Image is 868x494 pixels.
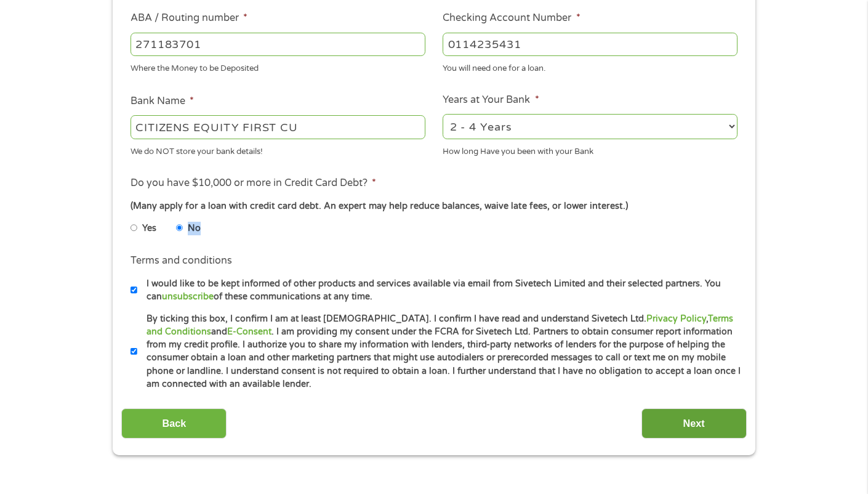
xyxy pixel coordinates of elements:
[121,408,227,439] input: Back
[131,33,425,56] input: 263177916
[443,59,737,75] div: You will need one for a loan.
[162,291,214,302] a: unsubscribe
[131,200,737,213] div: (Many apply for a loan with credit card debt. An expert may help reduce balances, waive late fees...
[188,222,201,235] label: No
[137,277,741,304] label: I would like to be kept informed of other products and services available via email from Sivetech...
[147,314,733,337] a: Terms and Conditions
[646,314,706,324] a: Privacy Policy
[131,177,376,190] label: Do you have $10,000 or more in Credit Card Debt?
[443,141,737,158] div: How long Have you been with your Bank
[131,141,425,158] div: We do NOT store your bank details!
[131,254,232,267] label: Terms and conditions
[131,59,425,75] div: Where the Money to be Deposited
[443,94,539,107] label: Years at Your Bank
[641,408,747,439] input: Next
[227,326,271,337] a: E-Consent
[131,12,247,25] label: ABA / Routing number
[443,33,737,56] input: 345634636
[443,12,580,25] label: Checking Account Number
[137,312,741,391] label: By ticking this box, I confirm I am at least [DEMOGRAPHIC_DATA]. I confirm I have read and unders...
[142,222,156,235] label: Yes
[131,95,194,108] label: Bank Name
